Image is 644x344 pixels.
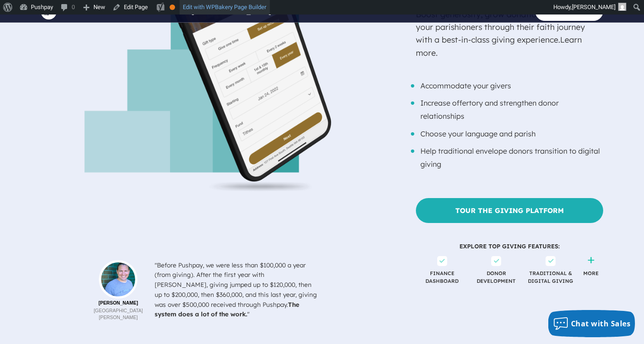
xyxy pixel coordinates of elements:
a: MORE [583,270,599,277]
div: "Before Pushpay, we were less than $100,000 a year (from giving). After the first year with [PERS... [155,260,319,320]
span: DONOR DEVELOPMENT [470,256,523,296]
span: EXPLORE TOP GIVING FEATURES: [416,223,603,256]
span: FINANCE DASHBOARD [416,256,468,296]
span: TRADITIONAL & DIGITAL GIVING [524,256,577,296]
button: Chat with Sales [548,310,635,337]
a: Tour the Giving Platform [416,198,603,223]
a: Learn more. [416,34,582,57]
img: profile_chris-kozlowski.png [99,260,137,299]
div: OK [170,5,175,10]
li: Help traditional envelope donors transition to digital giving [416,140,603,170]
span: [PERSON_NAME] [572,4,615,10]
p: [GEOGRAPHIC_DATA][PERSON_NAME] [91,299,146,321]
span: Chat with Sales [571,319,631,329]
li: Choose your language and parish [416,123,603,141]
b: [PERSON_NAME] [91,299,146,308]
li: Increase offertory and strengthen donor relationships [416,92,603,122]
li: Accommodate your givers [416,75,603,92]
